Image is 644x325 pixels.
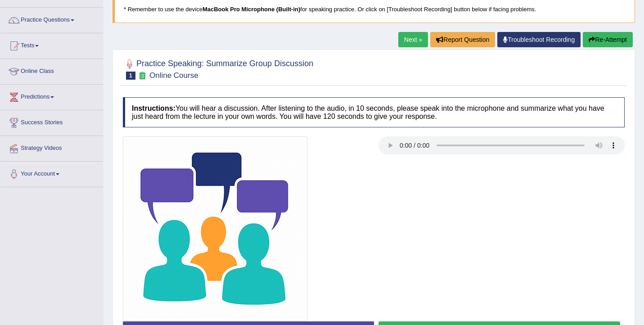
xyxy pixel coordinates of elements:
a: Practice Questions [0,8,103,30]
a: Strategy Videos [0,136,103,158]
small: Exam occurring question [138,72,147,80]
a: Your Account [0,162,103,184]
a: Online Class [0,59,103,81]
a: Tests [0,33,103,56]
a: Predictions [0,85,103,107]
button: Report Question [430,32,495,47]
a: Success Stories [0,110,103,133]
span: 1 [126,72,135,80]
h4: You will hear a discussion. After listening to the audio, in 10 seconds, please speak into the mi... [123,97,625,127]
button: Re-Attempt [583,32,633,47]
small: Online Course [149,71,198,80]
b: Instructions: [132,104,176,112]
a: Troubleshoot Recording [497,32,581,47]
a: Next » [398,32,428,47]
h2: Practice Speaking: Summarize Group Discussion [123,57,313,80]
b: MacBook Pro Microphone (Built-in) [203,6,300,13]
